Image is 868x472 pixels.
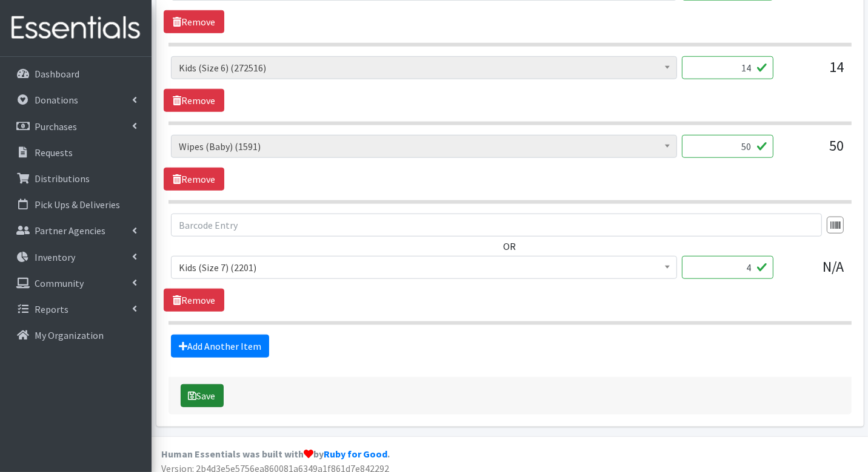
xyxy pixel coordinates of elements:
p: Dashboard [35,68,79,80]
p: Reports [35,303,68,315]
a: Remove [164,10,224,33]
a: Reports [5,297,147,321]
a: Pick Ups & Deliveries [5,192,147,217]
input: Quantity [682,256,773,279]
a: Partner Agencies [5,218,147,243]
a: Remove [164,89,224,112]
p: Inventory [35,251,75,263]
span: Kids (Size 7) (2201) [171,256,677,279]
div: N/A [783,256,844,289]
a: Donations [5,88,147,112]
span: Kids (Size 7) (2201) [179,259,669,276]
a: Ruby for Good [324,448,387,460]
span: Kids (Size 6) (272516) [179,59,669,76]
span: Wipes (Baby) (1591) [171,135,677,158]
strong: Human Essentials was built with by . [161,448,390,460]
a: Add Another Item [171,335,269,358]
a: Distributions [5,166,147,191]
label: OR [504,239,516,254]
a: Remove [164,289,224,312]
p: Partner Agencies [35,225,105,237]
p: Community [35,277,84,289]
p: My Organization [35,329,104,341]
a: My Organization [5,323,147,347]
a: Community [5,271,147,295]
a: Inventory [5,245,147,269]
a: Purchases [5,114,147,139]
p: Donations [35,94,78,106]
button: Save [181,384,224,407]
p: Pick Ups & Deliveries [35,198,120,211]
input: Quantity [682,135,773,158]
div: 50 [783,135,844,168]
a: Requests [5,140,147,165]
a: Remove [164,168,224,191]
input: Barcode Entry [171,214,822,237]
span: Kids (Size 6) (272516) [171,56,677,79]
span: Wipes (Baby) (1591) [179,138,669,155]
a: Dashboard [5,62,147,86]
p: Purchases [35,120,77,133]
p: Requests [35,146,73,159]
p: Distributions [35,172,90,185]
div: 14 [783,56,844,89]
input: Quantity [682,56,773,79]
img: HumanEssentials [5,8,147,48]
